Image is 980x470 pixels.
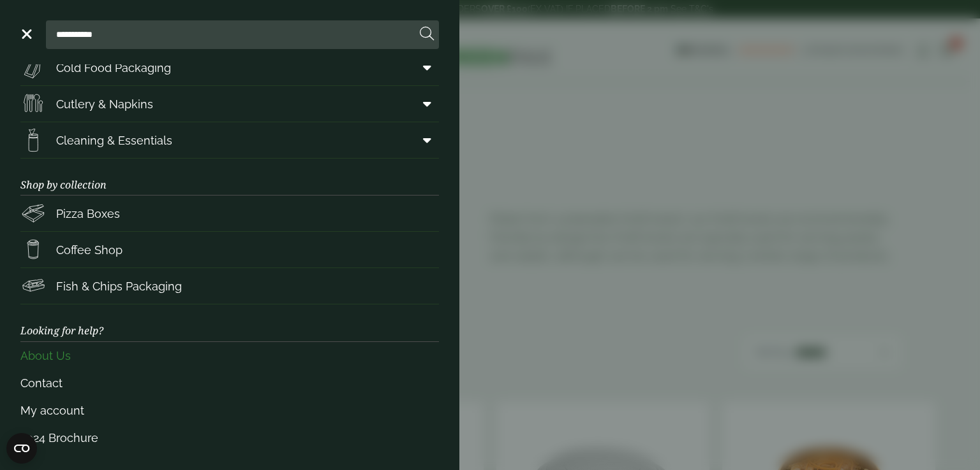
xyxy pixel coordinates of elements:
a: 2024 Brochure [20,424,439,452]
a: About Us [20,342,439,369]
a: Pizza Boxes [20,196,439,231]
span: Cold Food Packaging [56,59,171,76]
span: Cleaning & Essentials [56,132,172,149]
img: FishNchip_box.svg [20,273,46,299]
a: Contact [20,369,439,397]
a: Cutlery & Napkins [20,86,439,122]
a: Fish & Chips Packaging [20,268,439,304]
span: Coffee Shop [56,241,122,259]
img: Cutlery.svg [20,91,46,117]
h3: Looking for help? [20,304,439,341]
img: Sandwich_box.svg [20,55,46,80]
img: HotDrink_paperCup.svg [20,237,46,262]
a: My account [20,397,439,424]
a: Coffee Shop [20,232,439,267]
a: Cleaning & Essentials [20,122,439,158]
span: Pizza Boxes [56,205,120,222]
a: Cold Food Packaging [20,50,439,85]
span: Fish & Chips Packaging [56,278,182,295]
img: Pizza_boxes.svg [20,201,46,226]
span: Cutlery & Napkins [56,96,153,113]
button: Open CMP widget [6,433,37,464]
img: open-wipe.svg [20,127,46,153]
h3: Shop by collection [20,159,439,196]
